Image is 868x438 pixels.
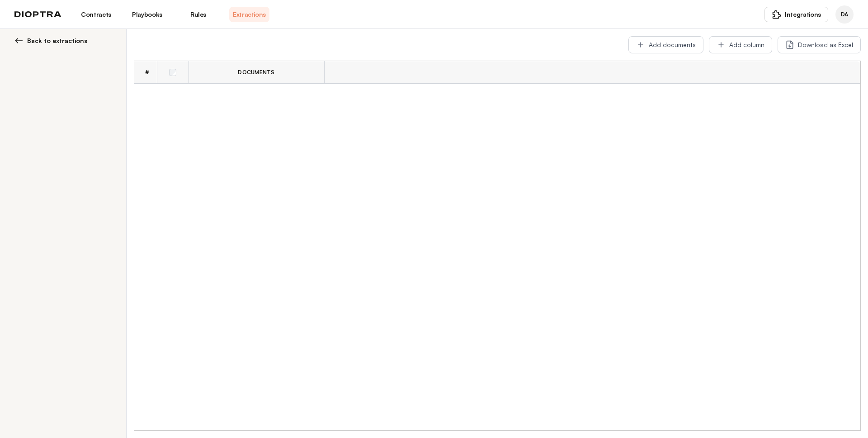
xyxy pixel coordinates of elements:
[835,5,854,24] div: Dioptra Agent
[27,36,87,45] span: Back to extractions
[785,10,821,19] span: Integrations
[189,61,324,84] th: Documents
[14,11,61,18] img: logo
[778,36,861,53] button: Download as Excel
[709,36,772,53] button: Add column
[76,7,116,22] a: Contracts
[628,36,703,53] button: Add documents
[127,7,167,22] a: Playbooks
[178,7,218,22] a: Rules
[764,7,828,22] button: Integrations
[14,36,115,45] button: Back to extractions
[229,7,269,22] a: Extractions
[14,36,24,45] img: left arrow
[772,10,781,19] img: puzzle
[841,11,848,18] span: DA
[134,61,157,84] th: #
